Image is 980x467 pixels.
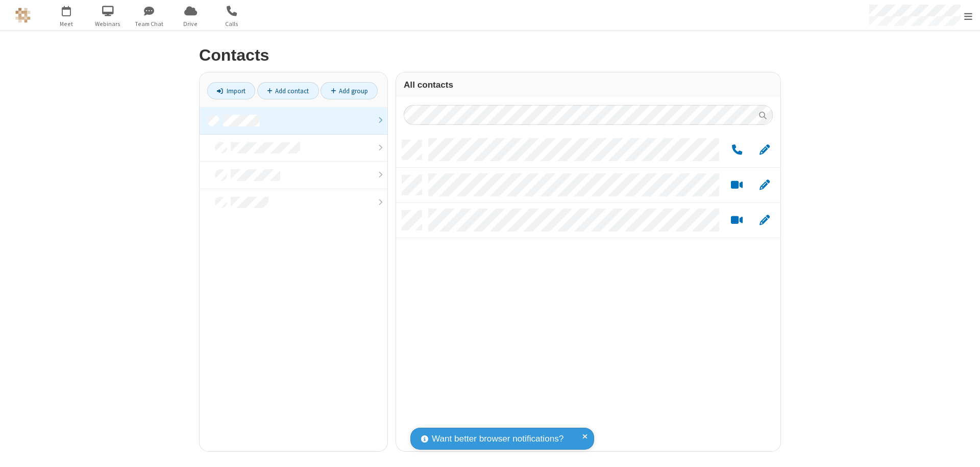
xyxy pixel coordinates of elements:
[257,82,319,99] a: Add contact
[130,19,168,29] span: Team Chat
[754,214,774,227] button: Edit
[404,80,773,90] h3: All contacts
[15,8,31,23] img: QA Selenium DO NOT DELETE OR CHANGE
[207,82,255,99] a: Import
[754,144,774,157] button: Edit
[396,133,780,451] div: grid
[199,46,781,64] h2: Contacts
[754,179,774,192] button: Edit
[47,19,86,29] span: Meet
[213,19,251,29] span: Calls
[171,19,210,29] span: Drive
[321,82,378,99] a: Add group
[727,144,747,157] button: Call by phone
[727,214,747,227] button: Start a video meeting
[89,19,127,29] span: Webinars
[727,179,747,192] button: Start a video meeting
[432,432,563,446] span: Want better browser notifications?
